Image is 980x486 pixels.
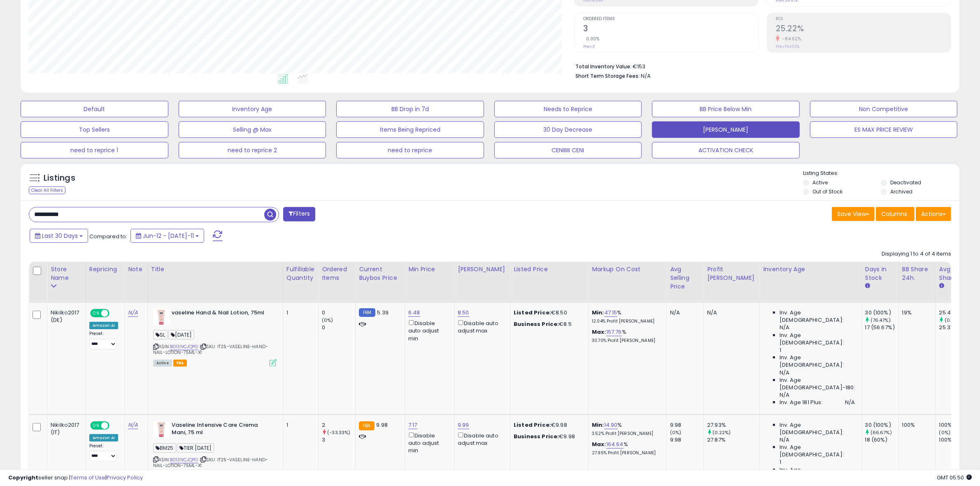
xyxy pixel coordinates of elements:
small: Prev: 3 [583,44,595,49]
a: N/A [128,309,138,317]
span: N/A [780,369,789,377]
div: 3 [322,436,355,444]
a: 157.76 [606,328,622,336]
h2: 3 [583,24,758,35]
span: Ordered Items [583,17,758,21]
a: N/A [128,421,138,429]
b: Total Inventory Value: [575,63,631,70]
div: Days In Stock [865,265,895,282]
div: Nikilko2017 (IT) [51,421,79,436]
span: SL [153,330,168,340]
div: 100% [902,421,929,429]
span: 1 [780,346,781,354]
span: [DATE] [168,330,194,340]
div: Disable auto adjust max [458,431,504,447]
small: (66.67%) [871,429,892,436]
div: 0 [322,324,355,331]
th: The percentage added to the cost of goods (COGS) that forms the calculator for Min & Max prices. [589,262,667,303]
div: Amazon AI [89,434,118,442]
div: Inventory Age [763,265,858,274]
button: need to reprice 1 [21,142,168,158]
div: Nikilko2017 (DE) [51,309,79,324]
div: N/A [707,309,753,316]
div: 30 (100%) [865,309,899,316]
small: (0%) [939,429,951,436]
button: need to reprice [336,142,484,158]
div: Preset: [89,443,118,462]
small: (0.16%) [945,317,962,323]
span: N/A [780,436,789,444]
button: Filters [283,207,315,221]
span: N/A [641,72,651,80]
div: €9.98 [514,433,582,440]
button: Columns [876,207,915,221]
div: Disable auto adjust min [408,431,448,455]
p: 27.95% Profit [PERSON_NAME] [592,450,660,456]
b: Business Price: [514,320,559,328]
small: 0.00% [583,36,600,42]
div: Current Buybox Price [359,265,401,282]
div: 30 (100%) [865,421,899,429]
button: need to reprice 2 [179,142,326,158]
b: vaseline Hand & Nail Lotion, 75ml [172,309,272,319]
small: (0.22%) [712,429,731,436]
a: Privacy Policy [107,474,143,481]
small: FBM [359,308,375,317]
span: Inv. Age [DEMOGRAPHIC_DATA]: [780,332,855,346]
b: Short Term Storage Fees: [575,72,640,79]
span: N/A [780,324,789,331]
a: B013NCJQPG [170,343,198,350]
small: (0%) [322,317,333,323]
label: Active [812,179,828,186]
li: €153 [575,61,945,71]
a: B013NCJQPG [170,456,198,463]
div: 2 [322,421,355,429]
div: 25.41% [939,309,973,316]
span: Inv. Age [DEMOGRAPHIC_DATA]: [780,421,855,436]
label: Deactivated [890,179,921,186]
a: 7.17 [408,421,417,429]
div: Repricing [89,265,121,274]
div: Displaying 1 to 4 of 4 items [882,250,951,258]
div: Avg BB Share [939,265,969,282]
a: 14.90 [604,421,618,429]
div: Markup on Cost [592,265,663,274]
div: Profit [PERSON_NAME] [707,265,756,282]
button: Save View [832,207,875,221]
span: 1 [780,458,781,466]
div: 9.98 [670,421,703,429]
h2: 25.22% [776,24,951,35]
span: Inv. Age [DEMOGRAPHIC_DATA]: [780,354,855,369]
b: Listed Price: [514,421,551,429]
button: Inventory Age [179,101,326,117]
span: Inv. Age [DEMOGRAPHIC_DATA]: [780,444,855,458]
div: Avg Selling Price [670,265,700,291]
div: Fulfillable Quantity [286,265,315,282]
div: 27.87% [707,436,759,444]
span: | SKU: IT25-VASELINE-HAND-NAIL-LOTION-75ML-X1 [153,343,268,356]
span: BM25 [153,443,176,453]
div: 9.98 [670,436,703,444]
h5: Listings [44,172,75,184]
img: 31kozx+suFL._SL40_.jpg [153,309,170,326]
div: 1 [286,421,312,429]
small: FBA [359,421,374,430]
span: ROI [776,17,951,21]
button: CENIIIIII CENI [494,142,642,158]
a: 6.48 [408,309,420,317]
div: Ordered Items [322,265,352,282]
b: Business Price: [514,433,559,440]
span: 5.39 [377,309,389,316]
b: Max: [592,440,606,448]
button: Last 30 Days [30,229,88,243]
div: seller snap | | [8,474,143,482]
button: Actions [916,207,951,221]
div: €9.98 [514,421,582,429]
b: Listed Price: [514,309,551,316]
button: Selling @ Max [179,121,326,138]
div: Preset: [89,331,118,349]
span: Inv. Age [DEMOGRAPHIC_DATA]-180: [780,377,855,391]
div: Disable auto adjust min [408,319,448,342]
p: 12.04% Profit [PERSON_NAME] [592,319,660,324]
div: 17 (56.67%) [865,324,899,331]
